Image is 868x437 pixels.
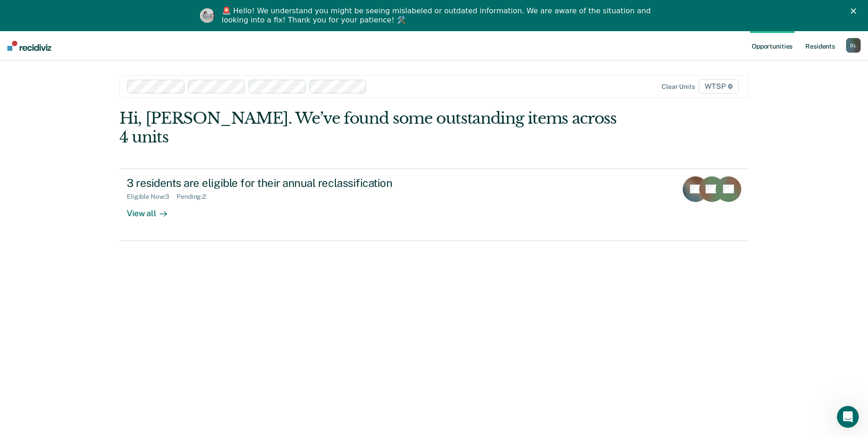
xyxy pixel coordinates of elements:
[851,8,860,14] div: Close
[803,31,837,60] a: Residents
[846,38,861,53] div: D L
[222,6,654,25] div: 🚨 Hello! We understand you might be seeing mislabeled or outdated information. We are aware of th...
[750,31,794,60] a: Opportunities
[699,79,739,94] span: WTSP
[119,109,623,147] div: Hi, [PERSON_NAME]. We’ve found some outstanding items across 4 units
[127,176,448,190] div: 3 residents are eligible for their annual reclassification
[119,169,749,241] a: 3 residents are eligible for their annual reclassificationEligible Now:3Pending:2View all
[662,83,695,91] div: Clear units
[837,406,859,428] iframe: Intercom live chat
[846,38,861,53] button: DL
[127,193,177,201] div: Eligible Now : 3
[7,41,51,51] img: Recidiviz
[127,201,178,218] div: View all
[200,8,215,23] img: Profile image for Kim
[177,193,213,201] div: Pending : 2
